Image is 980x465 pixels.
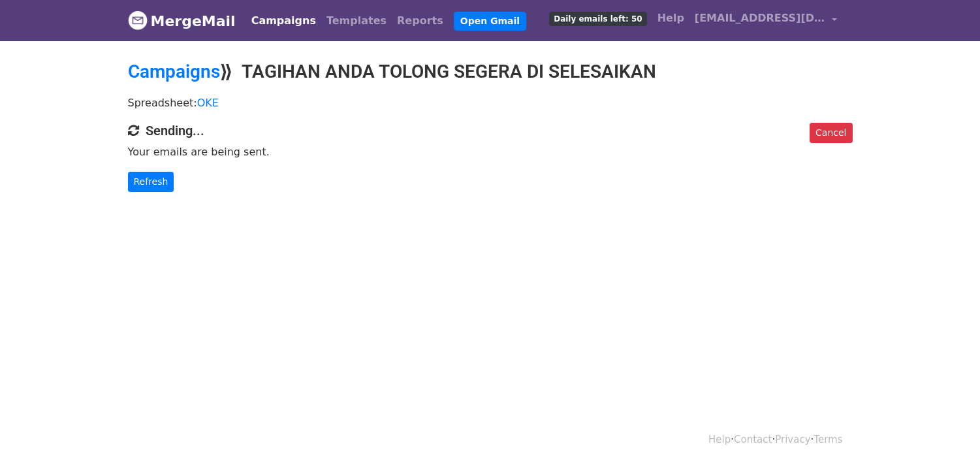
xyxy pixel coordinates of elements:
[689,5,842,36] a: [EMAIL_ADDRESS][DOMAIN_NAME]
[708,434,731,445] a: Help
[392,8,449,34] a: Reports
[246,8,321,34] a: Campaigns
[128,123,853,138] h4: Sending...
[128,10,148,30] img: MergeMail logo
[128,61,220,82] a: Campaigns
[810,123,852,143] a: Cancel
[814,434,842,445] a: Terms
[695,10,825,26] span: [EMAIL_ADDRESS][DOMAIN_NAME]
[128,172,174,192] a: Refresh
[128,61,853,83] h2: ⟫ TAGIHAN ANDA TOLONG SEGERA DI SELESAIKAN
[775,434,810,445] a: Privacy
[128,96,853,110] p: Spreadsheet:
[128,7,236,35] a: MergeMail
[734,434,772,445] a: Contact
[197,97,219,109] a: OKE
[128,145,853,159] p: Your emails are being sent.
[321,8,392,34] a: Templates
[652,5,689,31] a: Help
[544,5,652,31] a: Daily emails left: 50
[549,12,646,26] span: Daily emails left: 50
[454,12,526,31] a: Open Gmail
